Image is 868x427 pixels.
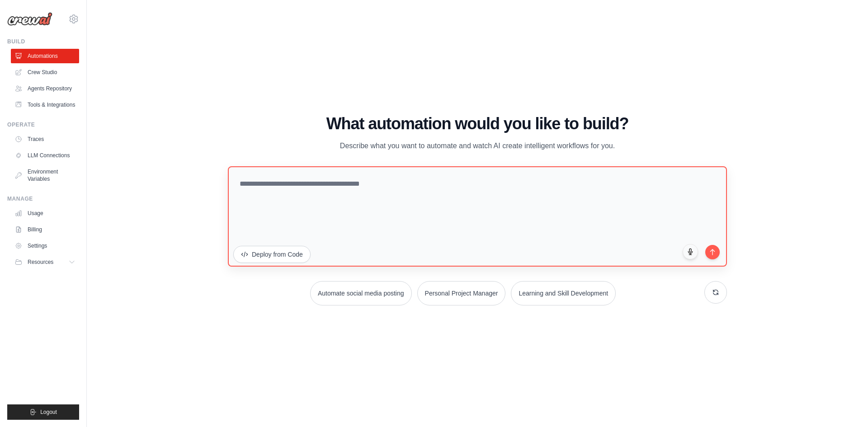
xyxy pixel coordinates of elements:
a: Environment Variables [11,164,79,186]
a: Automations [11,49,79,63]
iframe: Chat Widget [823,384,868,427]
button: Logout [7,404,79,420]
a: Traces [11,132,79,146]
a: Billing [11,222,79,237]
div: Build [7,38,79,45]
span: Resources [28,258,53,266]
h1: What automation would you like to build? [228,115,727,133]
a: Agents Repository [11,81,79,96]
a: Settings [11,239,79,253]
button: Learning and Skill Development [511,281,616,305]
button: Automate social media posting [310,281,412,305]
div: Operate [7,121,79,128]
a: Crew Studio [11,65,79,80]
a: LLM Connections [11,148,79,163]
a: Tools & Integrations [11,98,79,112]
p: Describe what you want to automate and watch AI create intelligent workflows for you. [325,140,629,152]
button: Resources [11,255,79,269]
a: Usage [11,206,79,221]
img: Logo [7,12,52,26]
button: Deploy from Code [233,246,311,263]
div: Manage [7,195,79,202]
span: Logout [40,408,57,416]
button: Personal Project Manager [417,281,506,305]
